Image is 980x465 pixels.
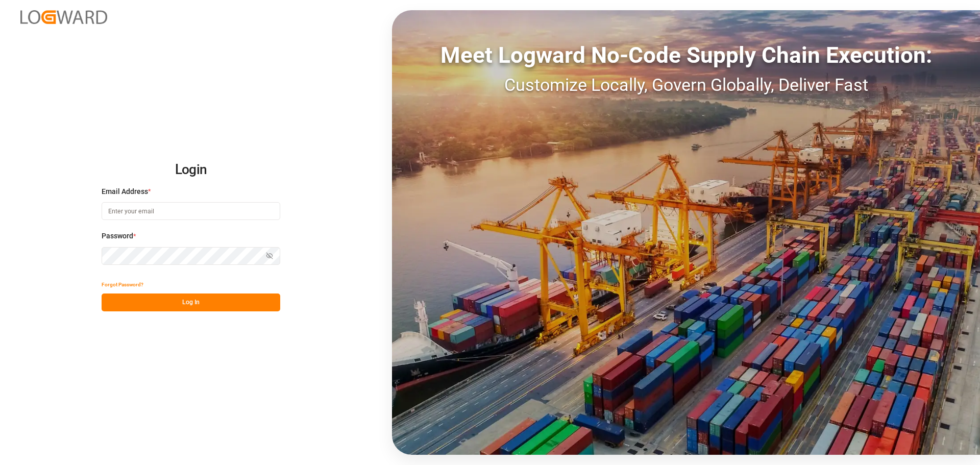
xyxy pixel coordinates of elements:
[102,293,280,311] button: Log In
[102,202,280,220] input: Enter your email
[102,186,148,197] span: Email Address
[20,10,107,24] img: Logward_new_orange.png
[102,154,280,186] h2: Login
[392,72,980,98] div: Customize Locally, Govern Globally, Deliver Fast
[102,231,133,241] span: Password
[102,276,143,293] button: Forgot Password?
[392,38,980,72] div: Meet Logward No-Code Supply Chain Execution:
